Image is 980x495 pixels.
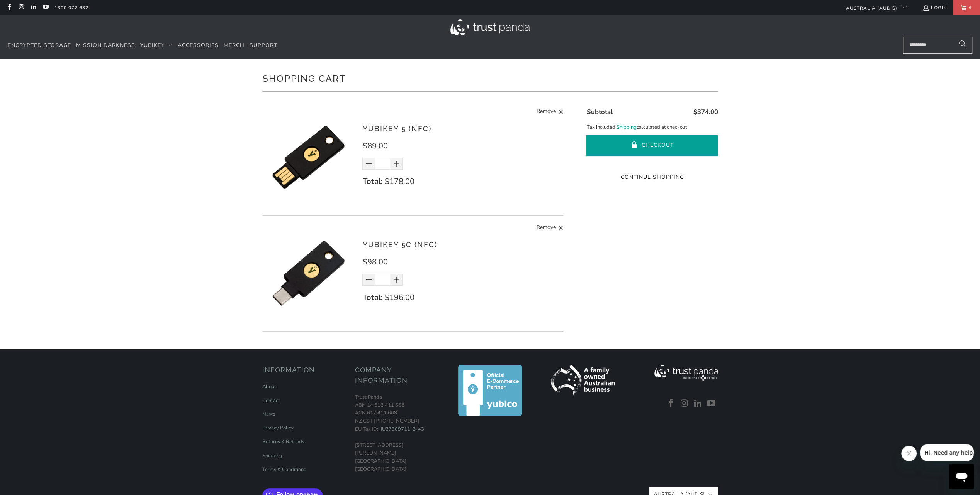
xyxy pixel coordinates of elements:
[537,107,556,117] span: Remove
[262,383,276,390] a: About
[30,5,37,11] a: Trust Panda Australia on LinkedIn
[6,5,12,11] a: Trust Panda Australia on Facebook
[262,438,304,445] a: Returns & Refunds
[922,3,947,12] a: Login
[140,42,165,49] span: YubiKey
[378,426,424,433] a: HU27309711-2-43
[586,173,718,182] a: Continue Shopping
[178,37,219,55] a: Accessories
[666,399,677,409] a: Trust Panda Australia on Facebook
[692,399,704,409] a: Trust Panda Australia on LinkedIn
[250,42,277,49] span: Support
[42,5,49,11] a: Trust Panda Australia on YouTube
[953,37,972,54] button: Search
[178,42,219,49] span: Accessories
[384,292,414,303] span: $196.00
[679,399,690,409] a: Trust Panda Australia on Instagram
[8,42,71,49] span: Encrypted Storage
[262,397,280,404] a: Contact
[362,141,387,151] span: $89.00
[54,3,88,12] a: 1300 072 632
[586,123,718,131] p: Tax included. calculated at checkout.
[362,124,431,133] a: YubiKey 5 (NFC)
[901,446,917,461] iframe: Close message
[384,176,414,187] span: $178.00
[140,37,173,55] summary: YubiKey
[262,411,275,418] a: News
[18,5,24,11] a: Trust Panda Australia on Instagram
[262,424,294,431] a: Privacy Policy
[706,399,717,409] a: Trust Panda Australia on YouTube
[362,240,437,249] a: YubiKey 5C (NFC)
[262,70,718,86] h1: Shopping Cart
[362,257,387,267] span: $98.00
[224,42,245,49] span: Merch
[920,444,974,461] iframe: Message from company
[362,292,382,303] strong: Total:
[537,223,564,233] a: Remove
[537,107,564,117] a: Remove
[262,227,355,320] img: YubiKey 5C (NFC)
[537,223,556,233] span: Remove
[693,108,718,116] span: $374.00
[76,42,135,49] span: Mission Darkness
[76,37,135,55] a: Mission Darkness
[8,37,277,55] nav: Translation missing: en.navigation.header.main_nav
[262,111,355,204] img: YubiKey 5 (NFC)
[224,37,245,55] a: Merch
[5,5,56,12] span: Hi. Need any help?
[903,37,972,54] input: Search...
[450,19,530,35] img: Trust Panda Australia
[586,135,718,156] button: Checkout
[616,123,636,131] a: Shipping
[355,393,440,473] p: Trust Panda ABN 14 612 411 668 ACN 612 411 668 NZ GST [PHONE_NUMBER] EU Tax ID: [STREET_ADDRESS][...
[250,37,277,55] a: Support
[8,37,71,55] a: Encrypted Storage
[362,176,382,187] strong: Total:
[262,466,306,473] a: Terms & Conditions
[949,464,974,489] iframe: Button to launch messaging window
[586,108,612,116] span: Subtotal
[262,452,282,459] a: Shipping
